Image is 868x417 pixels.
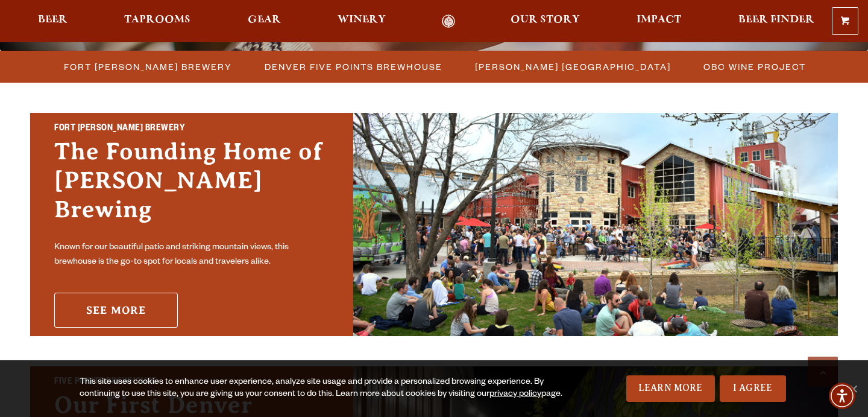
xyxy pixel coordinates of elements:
[468,58,677,75] a: [PERSON_NAME] [GEOGRAPHIC_DATA]
[426,14,471,28] a: Odell Home
[808,357,838,387] a: Scroll to top
[54,137,329,236] h3: The Founding Home of [PERSON_NAME] Brewing
[626,375,715,402] a: Learn More
[511,15,580,25] span: Our Story
[738,15,814,25] span: Beer Finder
[629,14,689,28] a: Impact
[696,58,812,75] a: OBC Wine Project
[720,375,786,402] a: I Agree
[124,15,190,25] span: Taprooms
[240,14,289,28] a: Gear
[503,14,588,28] a: Our Story
[353,113,838,336] img: Fort Collins Brewery & Taproom'
[54,241,329,270] p: Known for our beautiful patio and striking mountain views, this brewhouse is the go-to spot for l...
[54,121,329,137] h2: Fort [PERSON_NAME] Brewery
[489,390,541,399] a: privacy policy
[829,383,855,409] div: Accessibility Menu
[338,15,386,25] span: Winery
[80,377,564,401] div: This site uses cookies to enhance user experience, analyze site usage and provide a personalized ...
[257,58,448,75] a: Denver Five Points Brewhouse
[57,58,238,75] a: Fort [PERSON_NAME] Brewery
[330,14,394,28] a: Winery
[116,14,198,28] a: Taprooms
[731,14,822,28] a: Beer Finder
[248,15,281,25] span: Gear
[703,58,806,75] span: OBC Wine Project
[38,15,68,25] span: Beer
[64,58,232,75] span: Fort [PERSON_NAME] Brewery
[475,58,671,75] span: [PERSON_NAME] [GEOGRAPHIC_DATA]
[265,58,442,75] span: Denver Five Points Brewhouse
[30,14,75,28] a: Beer
[637,15,681,25] span: Impact
[54,293,178,328] a: See More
